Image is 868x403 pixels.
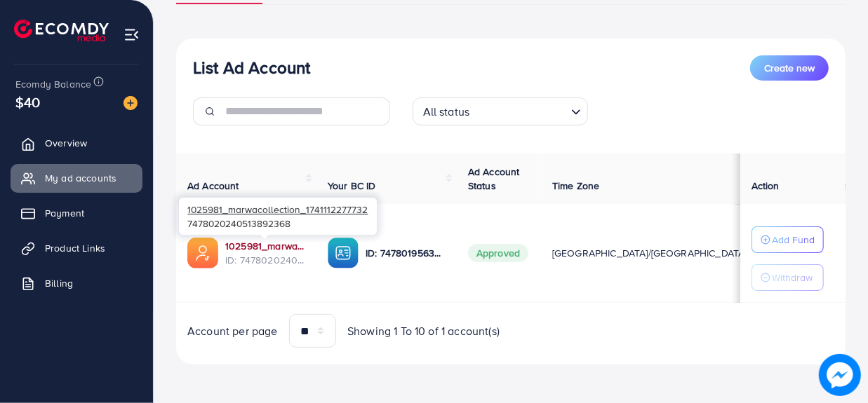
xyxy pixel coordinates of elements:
[772,269,813,286] p: Withdraw
[819,354,861,396] img: image
[772,231,815,248] p: Add Fund
[225,239,305,253] a: 1025981_marwacollection_1741112277732
[187,323,278,339] span: Account per page
[468,244,528,262] span: Approved
[552,179,599,193] span: Time Zone
[468,165,520,193] span: Ad Account Status
[187,203,368,216] span: 1025981_marwacollection_1741112277732
[11,129,142,157] a: Overview
[764,61,815,75] span: Create new
[347,323,500,339] span: Showing 1 To 10 of 1 account(s)
[750,55,829,81] button: Create new
[45,276,73,290] span: Billing
[366,245,446,261] p: ID: 7478019563486068752
[413,97,588,125] div: Search for option
[187,238,218,268] img: ic-ads-acc.e4c84228.svg
[11,234,142,262] a: Product Links
[45,206,84,220] span: Payment
[45,171,116,185] span: My ad accounts
[11,199,142,227] a: Payment
[328,179,376,193] span: Your BC ID
[752,264,824,291] button: Withdraw
[45,136,87,150] span: Overview
[11,269,142,297] a: Billing
[552,246,747,260] span: [GEOGRAPHIC_DATA]/[GEOGRAPHIC_DATA]
[123,96,138,110] img: image
[187,179,239,193] span: Ad Account
[15,92,40,112] span: $40
[179,198,377,235] div: 7478020240513892368
[328,238,359,268] img: ic-ba-acc.ded83a64.svg
[14,20,109,41] img: logo
[123,27,140,43] img: menu
[752,226,824,253] button: Add Fund
[752,179,780,193] span: Action
[474,99,565,122] input: Search for option
[193,57,310,78] h3: List Ad Account
[15,77,91,91] span: Ecomdy Balance
[11,164,142,192] a: My ad accounts
[45,241,105,255] span: Product Links
[225,253,305,267] span: ID: 7478020240513892368
[420,102,473,122] span: All status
